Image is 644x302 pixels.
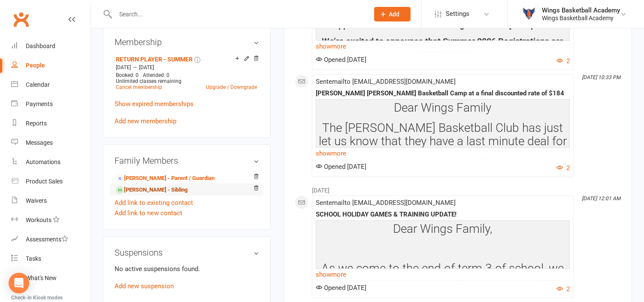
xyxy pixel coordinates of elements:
div: Waivers [26,197,47,204]
a: People [11,56,91,75]
a: Reports [11,114,91,133]
div: Payments [26,101,53,107]
div: Assessments [26,236,68,243]
a: Add link to existing contact [115,198,193,208]
a: Dashboard [11,37,91,56]
button: 2 [556,56,570,66]
span: Settings [446,4,469,24]
i: [DATE] 10:33 PM [582,74,620,80]
a: [PERSON_NAME] - Sibling [116,186,187,195]
span: Attended: 0 [143,72,169,78]
i: [DATE] 12:01 AM [582,195,620,201]
span: Add [389,11,400,18]
img: thumb_image1733802406.png [520,6,538,23]
div: Wings Basketball Academy [542,14,620,22]
h4: We’re excited to announce that Summer 2026 Registrations are officially open! [318,37,568,55]
a: What's New [11,268,91,288]
span: [DATE] [116,64,131,70]
input: Search... [113,8,363,20]
div: Product Sales [26,178,63,185]
a: Add new suspension [115,282,174,290]
a: Messages [11,133,91,153]
a: Upgrade / Downgrade [206,84,257,90]
div: Automations [26,159,60,165]
div: Open Intercom Messenger [9,273,29,293]
button: 2 [556,163,570,173]
button: Add [374,7,411,21]
a: Assessments [11,230,91,249]
li: [DATE] [295,181,621,195]
span: [DATE] [139,64,154,70]
span: Booked: 0 [116,72,139,78]
div: [PERSON_NAME] [PERSON_NAME] Basketball Camp at a final discounted rate of $184 [316,90,570,97]
a: Waivers [11,191,91,210]
h3: Membership [115,37,259,47]
h4: Firstly, thank you for your continued hard work, dedication, and support – it’s what makes our Wi... [318,11,568,30]
h3: Suspensions [115,248,259,257]
div: SCHOOL HOLIDAY GAMES & TRAINING UPDATE! [316,211,570,218]
h3: The [PERSON_NAME] Basketball Club has just let us know that they have a last minute deal for the ... [318,122,568,188]
div: Tasks [26,255,41,262]
a: show more [316,147,570,159]
a: show more [316,40,570,52]
a: Workouts [11,210,91,230]
h3: Dear Wings Family [318,101,568,115]
a: show more [316,268,570,281]
a: [PERSON_NAME] - Parent / Guardian [116,174,215,183]
div: People [26,62,45,69]
span: Sent email to [EMAIL_ADDRESS][DOMAIN_NAME] [316,78,456,85]
a: Cancel membership [116,84,162,90]
a: Calendar [11,75,91,95]
span: Opened [DATE] [316,163,366,171]
a: Clubworx [10,9,32,30]
a: Add new membership [115,117,176,125]
span: Unlimited classes remaining [116,78,181,84]
a: Automations [11,153,91,172]
h3: Family Members [115,156,259,165]
div: Messages [26,139,53,146]
div: Dashboard [26,43,55,49]
div: What's New [26,275,57,281]
div: Reports [26,120,47,127]
a: Add link to new contact [115,208,182,218]
p: No active suspensions found. [115,264,259,274]
div: — [114,64,259,71]
div: Calendar [26,81,50,88]
span: Opened [DATE] [316,56,366,64]
a: Payments [11,95,91,114]
span: Opened [DATE] [316,284,366,292]
button: 2 [556,284,570,294]
div: Wings Basketball Academy [542,6,620,14]
a: Tasks [11,249,91,268]
div: Workouts [26,217,51,223]
a: Product Sales [11,172,91,191]
a: RETURN PLAYER - SUMMER [116,56,193,63]
a: Show expired memberships [115,100,194,108]
span: Sent email to [EMAIL_ADDRESS][DOMAIN_NAME] [316,199,456,207]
